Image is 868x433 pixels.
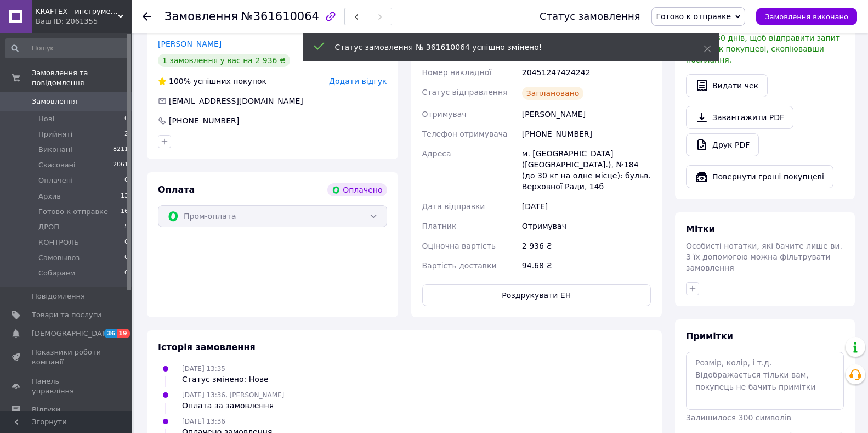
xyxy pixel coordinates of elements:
span: Примітки [686,331,733,341]
button: Видати чек [686,74,768,97]
span: 0 [124,253,128,263]
span: Телефон отримувача [422,130,508,138]
button: Повернути гроші покупцеві [686,165,833,188]
div: Отримувач [520,216,653,236]
span: Дата відправки [422,202,485,211]
span: Готово к отправке [38,207,108,217]
span: Мітки [686,224,715,234]
span: 0 [124,176,128,185]
span: Прийняті [38,130,72,139]
div: [PHONE_NUMBER] [168,115,240,126]
span: Додати відгук [329,77,387,86]
span: Замовлення виконано [765,13,848,21]
div: 1 замовлення у вас на 2 936 ₴ [158,54,290,67]
span: ДРОП [38,222,59,232]
span: 2 [124,130,128,139]
span: 0 [124,238,128,248]
span: Замовлення [164,10,238,23]
span: Виконані [38,145,72,155]
span: [DATE] 13:35 [182,365,225,373]
span: Замовлення [32,97,77,106]
span: 0 [124,268,128,278]
span: 0 [124,114,128,124]
span: Платник [422,222,457,230]
span: [DEMOGRAPHIC_DATA] [32,329,113,339]
span: Архив [38,192,61,201]
span: 100% [169,77,191,86]
span: Історія замовлення [158,342,256,352]
span: Відгуки [32,405,60,415]
div: [PERSON_NAME] [520,104,653,124]
button: Роздрукувати ЕН [422,284,651,306]
span: Залишилося 300 символів [686,413,791,422]
div: [DATE] [520,196,653,216]
a: Завантажити PDF [686,106,793,129]
span: Самовывоз [38,253,80,263]
span: Замовлення та повідомлення [32,68,132,88]
span: У вас є 30 днів, щоб відправити запит на відгук покупцеві, скопіювавши посилання. [686,33,840,64]
div: Статус замовлення [540,11,640,22]
span: Панель управління [32,376,101,396]
span: Вартість доставки [422,261,497,270]
div: 20451247424242 [520,63,653,82]
span: Особисті нотатки, які бачите лише ви. З їх допомогою можна фільтрувати замовлення [686,241,842,272]
span: Товари та послуги [32,310,101,320]
div: Оплата за замовлення [182,400,284,411]
div: Оплачено [327,183,387,196]
span: Номер накладної [422,68,492,77]
span: [DATE] 13:36, [PERSON_NAME] [182,391,284,399]
span: Статус відправлення [422,88,508,97]
a: [PERSON_NAME] [158,40,222,48]
span: 36 [104,329,117,338]
span: Отримувач [422,110,467,119]
span: Адреса [422,149,451,158]
div: успішних покупок [158,76,266,87]
span: Повідомлення [32,291,85,301]
span: [EMAIL_ADDRESS][DOMAIN_NAME] [169,97,303,105]
div: Статус замовлення № 361610064 успішно змінено! [335,42,676,53]
span: 13 [121,192,128,201]
span: 19 [117,329,129,338]
span: Оплата [158,184,195,195]
span: [DATE] 13:36 [182,418,225,425]
span: 2061 [113,160,128,170]
span: Готово к отправке [656,12,731,21]
div: Заплановано [522,87,584,100]
input: Пошук [5,38,129,58]
span: 16 [121,207,128,217]
span: Нові [38,114,54,124]
div: Статус змінено: Нове [182,374,269,385]
span: №361610064 [241,10,319,23]
a: Друк PDF [686,133,759,156]
button: Замовлення виконано [756,8,857,25]
div: Повернутися назад [143,11,151,22]
span: КОНТРОЛЬ [38,238,79,248]
div: Ваш ID: 2061355 [36,16,132,26]
span: Собираем [38,268,76,278]
span: 8211 [113,145,128,155]
span: 5 [124,222,128,232]
span: KRAFTEX - инструмент созданный творить [36,7,118,16]
span: Оплачені [38,176,73,185]
div: 2 936 ₴ [520,236,653,256]
div: [PHONE_NUMBER] [520,124,653,144]
div: 94.68 ₴ [520,256,653,275]
span: Показники роботи компанії [32,347,101,367]
div: м. [GEOGRAPHIC_DATA] ([GEOGRAPHIC_DATA].), №184 (до 30 кг на одне місце): бульв. Верховної Ради, 14б [520,144,653,196]
span: Скасовані [38,160,76,170]
span: Оціночна вартість [422,241,496,250]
